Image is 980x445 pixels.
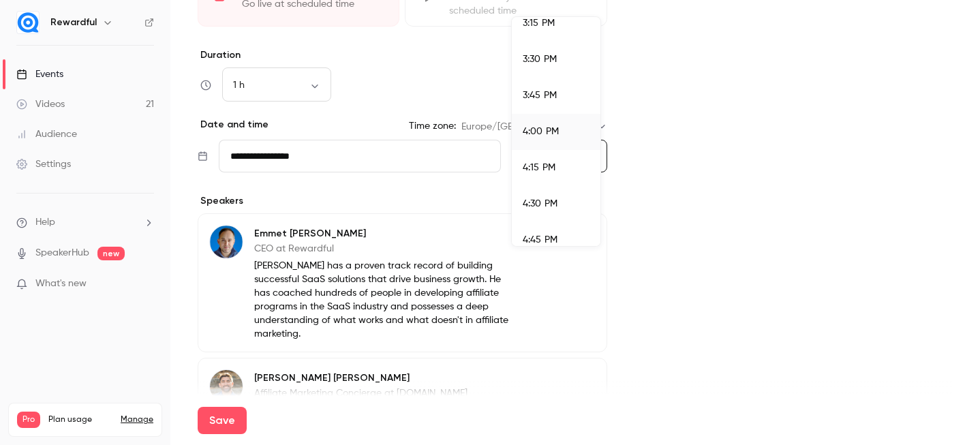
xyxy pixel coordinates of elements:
[523,55,557,64] span: 3:30 PM
[523,163,555,172] span: 4:15 PM
[523,127,559,136] span: 4:00 PM
[523,199,557,209] span: 4:30 PM
[523,91,557,100] span: 3:45 PM
[523,18,555,28] span: 3:15 PM
[523,235,557,245] span: 4:45 PM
